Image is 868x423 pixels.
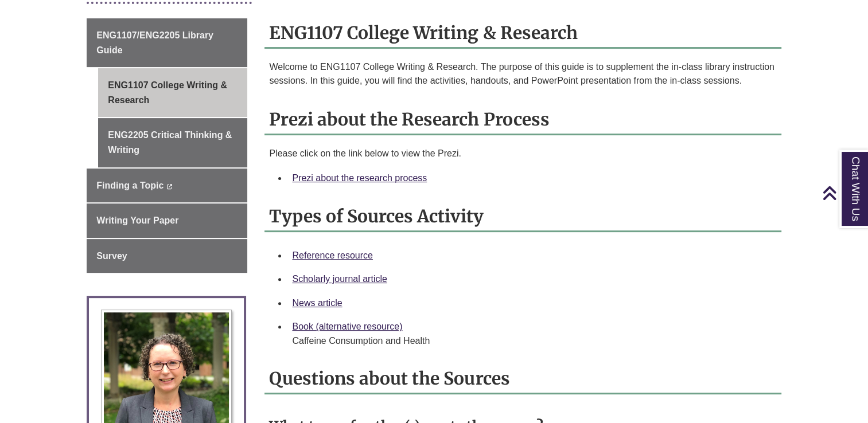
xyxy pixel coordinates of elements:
[292,298,342,308] a: News article
[264,202,781,232] h2: Types of Sources Activity
[96,30,213,55] span: ENG1107/ENG2205 Library Guide
[292,250,373,260] a: Reference resource
[87,18,247,67] a: ENG1107/ENG2205 Library Guide
[96,251,127,261] span: Survey
[87,239,247,273] a: Survey
[269,60,776,88] p: Welcome to ENG1107 College Writing & Research. The purpose of this guide is to supplement the in-...
[292,274,387,284] a: Scholarly journal article
[264,364,781,394] h2: Questions about the Sources
[264,105,781,135] h2: Prezi about the Research Process
[292,322,402,331] a: Book (alternative resource)
[87,18,247,273] div: Guide Page Menu
[269,147,776,160] p: Please click on the link below to view the Prezi.
[166,184,173,189] i: This link opens in a new window
[87,169,247,203] a: Finding a Topic
[292,334,772,348] div: Caffeine Consumption and Health
[98,68,247,117] a: ENG1107 College Writing & Research
[96,181,164,190] span: Finding a Topic
[264,18,781,49] h2: ENG1107 College Writing & Research
[98,118,247,167] a: ENG2205 Critical Thinking & Writing
[822,185,865,201] a: Back to Top
[96,216,178,225] span: Writing Your Paper
[87,203,247,238] a: Writing Your Paper
[292,173,427,183] a: Prezi about the research process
